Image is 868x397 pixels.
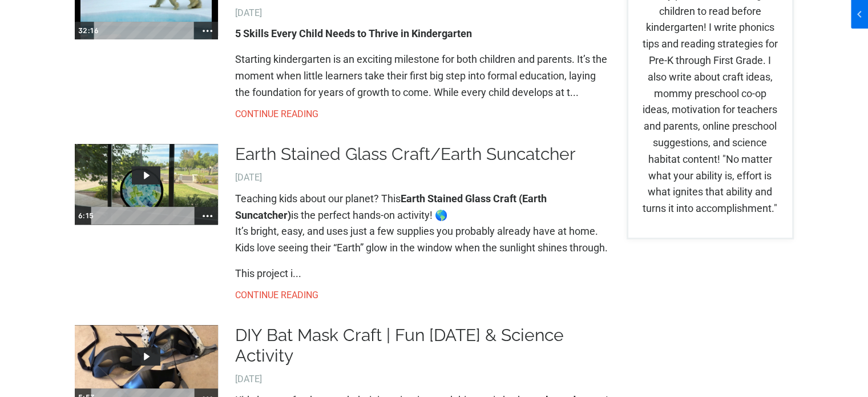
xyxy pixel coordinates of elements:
img: Video Thumbnail [74,143,219,225]
div: Playbar [96,207,191,225]
span: chevron_left [2,7,15,21]
button: Show more buttons [197,22,219,40]
div: Playbar [99,22,191,40]
a: CONTINUE READING [235,288,609,303]
button: Show more buttons [197,207,219,225]
a: DIY Bat Mask Craft | Fun [DATE] & Science Activity [235,325,609,366]
span: [DATE] [235,372,609,387]
span: [DATE] [235,170,609,185]
button: Play Video: file-uploads/sites/2147505858/video/1a364-5c66-210-5cd0-30afe54c1_Forest_Day_18-_Bat_... [132,347,160,366]
p: Starting kindergarten is an exciting milestone for both children and parents. It’s the moment whe... [235,51,609,101]
p: This project i... [235,266,609,282]
p: Teaching kids about our planet? This is the perfect hands-on activity! 🌎 It’s bright, easy, and u... [235,191,609,256]
span: [DATE] [235,6,609,21]
a: Earth Stained Glass Craft/Earth Suncatcher [235,144,609,165]
a: CONTINUE READING [235,107,609,122]
button: Play Video: file-uploads/sites/2147505858/video/f5e87f2-656f-811-b2e4-ba4cb78c3241_Earth_Stained_... [132,166,160,185]
strong: Earth Stained Glass Craft (Earth Suncatcher) [235,193,547,221]
strong: 5 Skills Every Child Needs to Thrive in Kindergarten [235,27,472,39]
